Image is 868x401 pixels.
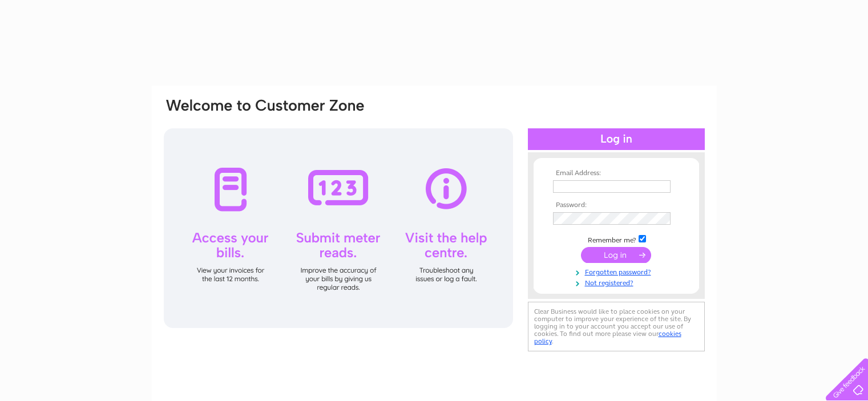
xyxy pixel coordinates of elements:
th: Password: [550,201,683,209]
a: Forgotten password? [553,266,683,277]
a: cookies policy [534,330,681,345]
input: Submit [581,247,651,263]
th: Email Address: [550,169,683,177]
div: Clear Business would like to place cookies on your computer to improve your experience of the sit... [528,302,705,351]
a: Not registered? [553,277,683,287]
td: Remember me? [550,233,683,245]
